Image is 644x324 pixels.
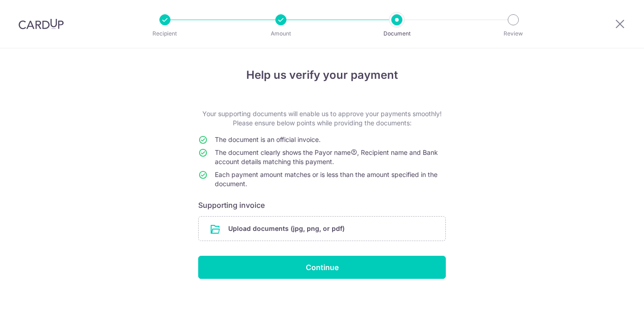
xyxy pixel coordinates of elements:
[198,109,446,128] p: Your supporting documents will enable us to approve your payments smoothly! Please ensure below p...
[215,148,438,165] span: The document clearly shows the Payor name , Recipient name and Bank account details matching this...
[131,29,199,38] p: Recipient
[363,29,431,38] p: Document
[215,135,321,143] span: The document is an official invoice.
[198,67,446,83] h4: Help us verify your payment
[479,29,547,38] p: Review
[198,216,446,241] div: Upload documents (jpg, png, or pdf)
[215,171,437,188] span: Each payment amount matches or is less than the amount specified in the document.
[198,256,446,279] input: Continue
[18,18,64,29] img: CardUp
[247,29,315,38] p: Amount
[198,200,446,211] h6: Supporting invoice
